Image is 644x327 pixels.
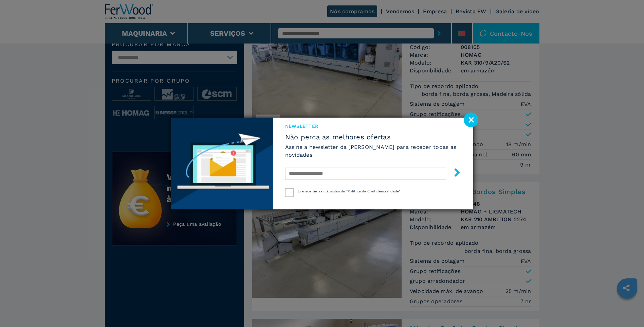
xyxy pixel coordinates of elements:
[285,123,461,130] span: Newsletter
[285,133,461,141] span: Não perca as melhores ofertas
[285,143,461,159] h6: Assine a newsletter da [PERSON_NAME] para receber todas as novidades
[446,166,461,182] button: submit-button
[298,189,401,193] span: Li e aceitei as cláusulas da "Política de Confidencialidade"
[171,118,273,209] img: Newsletter image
